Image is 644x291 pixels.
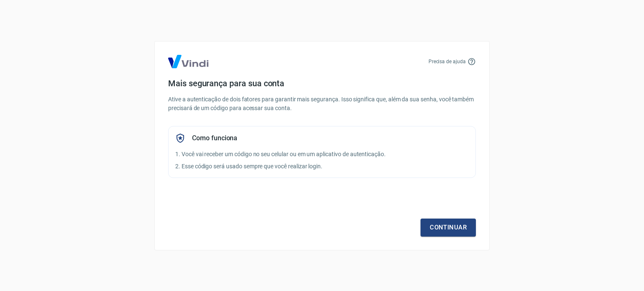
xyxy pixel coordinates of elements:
p: 1. Você vai receber um código no seu celular ou em um aplicativo de autenticação. [175,150,469,159]
p: Precisa de ajuda [428,58,466,65]
a: Continuar [421,219,476,236]
img: Logo Vind [168,55,208,68]
p: Ative a autenticação de dois fatores para garantir mais segurança. Isso significa que, além da su... [168,95,476,113]
h4: Mais segurança para sua conta [168,78,476,88]
h5: Como funciona [192,134,237,142]
p: 2. Esse código será usado sempre que você realizar login. [175,162,469,171]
